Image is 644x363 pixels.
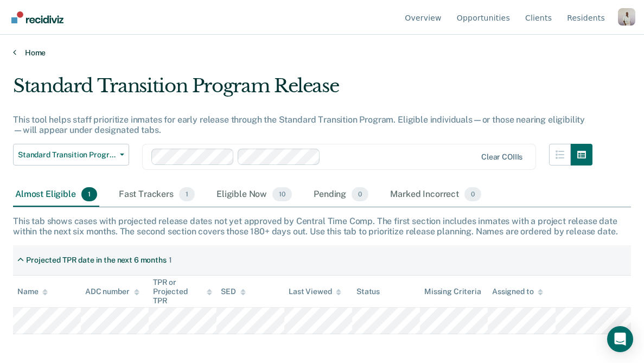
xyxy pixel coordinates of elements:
div: Open Intercom Messenger [607,326,633,352]
span: 0 [352,187,368,201]
span: 0 [464,187,481,201]
span: 10 [272,187,292,201]
div: ADC number [85,287,139,296]
span: 1 [81,187,97,201]
div: This tab shows cases with projected release dates not yet approved by Central Time Comp. The firs... [13,216,631,237]
div: Projected TPR date in the next 6 months [26,256,167,265]
div: Marked Incorrect0 [388,183,483,207]
div: Pending0 [311,183,371,207]
div: Clear COIIIs [481,152,522,162]
div: Assigned to [492,287,543,296]
a: Home [13,48,631,58]
img: Recidiviz [11,11,63,23]
div: TPR or Projected TPR [153,278,212,305]
div: Fast Trackers1 [117,183,197,207]
div: SED [221,287,246,296]
div: Name [17,287,48,296]
span: 1 [179,187,195,201]
button: Standard Transition Program Release [13,144,129,165]
div: Eligible Now10 [214,183,294,207]
div: Almost Eligible1 [13,183,99,207]
div: Projected TPR date in the next 6 months1 [13,251,176,269]
div: This tool helps staff prioritize inmates for early release through the Standard Transition Progra... [13,114,592,135]
div: Standard Transition Program Release [13,75,592,106]
div: 1 [169,256,172,265]
div: Status [356,287,380,296]
div: Missing Criteria [424,287,481,296]
span: Standard Transition Program Release [18,150,116,160]
button: Profile dropdown button [618,8,635,26]
div: Last Viewed [289,287,341,296]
